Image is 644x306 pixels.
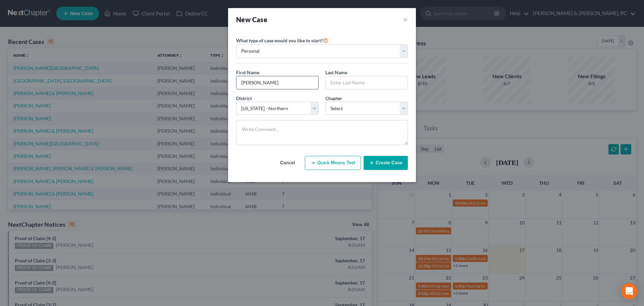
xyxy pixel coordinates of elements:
[236,95,252,101] span: District
[305,156,361,170] button: Quick Means Test
[273,156,302,170] button: Cancel
[325,95,342,101] span: Chapter
[326,76,408,89] input: Enter Last Name
[236,76,318,89] input: Enter First Name
[621,283,637,299] div: Open Intercom Messenger
[236,70,259,75] span: First Name
[236,15,267,24] strong: New Case
[236,36,328,44] label: What type of case would you like to start?
[403,15,408,24] button: ×
[325,70,347,75] span: Last Name
[364,156,408,170] button: Create Case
